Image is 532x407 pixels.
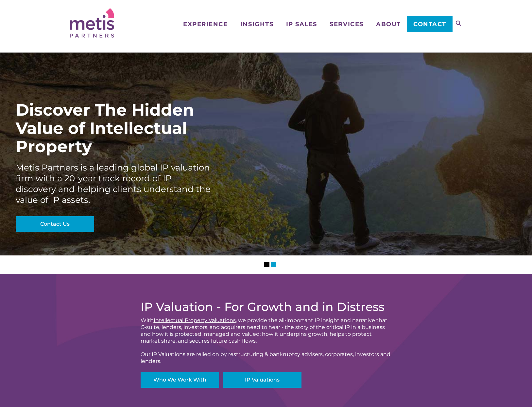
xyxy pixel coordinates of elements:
div: With , we provide the all-important IP insight and narrative that C-suite, lenders, investors, an... [141,317,392,344]
span: Insights [240,21,273,27]
a: Who We Work With [141,372,219,388]
span: Experience [183,21,228,27]
div: Metis Partners is a leading global IP valuation firm with a 20-year track record of IP discovery ... [16,162,212,205]
h2: IP Valuation - For Growth and in Distress [141,300,392,314]
span: Contact [413,21,446,27]
span: Services [330,21,363,27]
span: About [376,21,401,27]
li: Slider Page 2 [271,262,276,267]
a: IP Valuations [223,372,301,388]
div: Our IP Valuations are relied on by restructuring & bankruptcy advisers, corporates, investors and... [141,351,392,365]
img: Metis Partners [70,8,114,38]
div: Discover The Hidden Value of Intellectual Property [16,101,212,156]
span: IP Sales [286,21,317,27]
a: Intellectual Property Valuations [154,317,236,323]
a: Contact [407,16,452,32]
li: Slider Page 1 [264,262,269,267]
a: Contact Us [16,216,94,232]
